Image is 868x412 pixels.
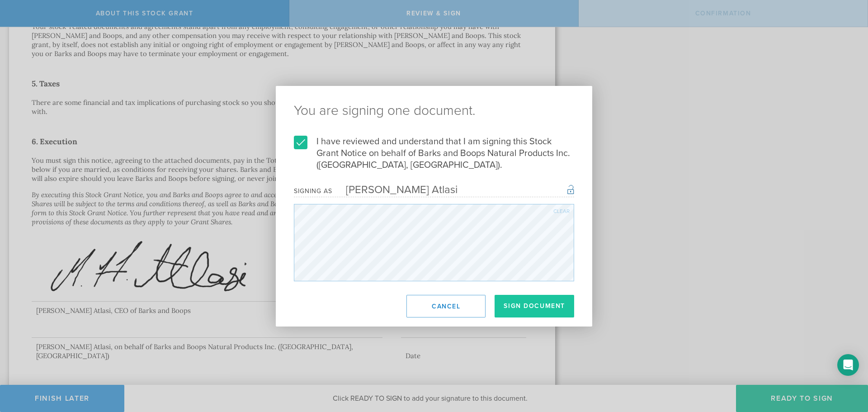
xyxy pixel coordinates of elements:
[406,295,486,317] button: Cancel
[294,104,574,118] ng-pluralize: You are signing one document.
[294,187,332,195] div: Signing as
[294,136,574,171] label: I have reviewed and understand that I am signing this Stock Grant Notice on behalf of Barks and B...
[837,354,859,376] div: Open Intercom Messenger
[332,183,458,196] div: [PERSON_NAME] Atlasi
[495,295,574,317] button: Sign Document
